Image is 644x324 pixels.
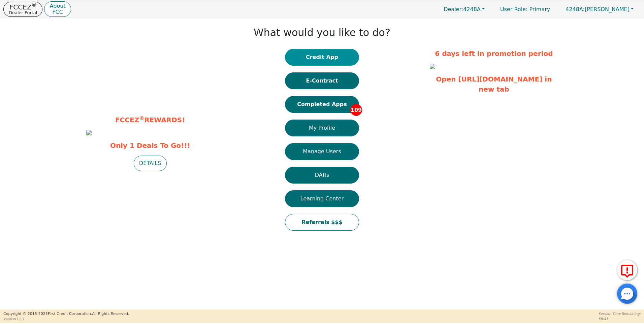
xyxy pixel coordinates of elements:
span: All Rights Reserved. [92,312,129,316]
span: Dealer: [444,6,463,12]
button: Completed Apps109 [285,96,359,113]
button: Credit App [285,49,359,66]
p: Copyright © 2015- 2025 First Credit Corporation. [3,311,129,317]
button: Manage Users [285,143,359,160]
p: FCC [50,9,65,15]
a: User Role: Primary [493,3,557,16]
p: Dealer Portal [9,10,37,15]
p: Version 3.2.1 [3,317,129,322]
button: FCCEZ®Dealer Portal [3,2,42,17]
button: DETAILS [134,156,167,171]
button: Referrals $$$ [285,214,359,231]
span: 4248A [444,6,481,12]
img: f6127e2f-3f2e-418d-a10e-0913cf420a22 [430,64,435,69]
span: 109 [350,104,362,116]
a: Open [URL][DOMAIN_NAME] in new tab [436,75,552,93]
h1: What would you like to do? [254,27,390,39]
button: Report Error to FCC [617,260,637,280]
button: E-Contract [285,72,359,89]
p: FCCEZ REWARDS! [86,115,214,125]
p: About [50,3,65,9]
img: 182a753e-4b5e-4279-a2ac-fe0c1a1a16e5 [86,130,92,135]
button: Learning Center [285,190,359,207]
button: AboutFCC [44,1,71,17]
span: User Role : [500,6,527,12]
p: FCCEZ [9,4,37,10]
sup: ® [32,2,37,8]
span: [PERSON_NAME] [566,6,630,12]
p: Session Time Remaining: [599,311,641,316]
button: Dealer:4248A [437,4,492,14]
p: 6 days left in promotion period [430,48,558,59]
span: Only 1 Deals To Go!!! [86,140,214,151]
p: 58:41 [599,316,641,321]
button: DARs [285,167,359,184]
button: 4248A:[PERSON_NAME] [558,4,641,14]
p: Primary [493,3,557,16]
span: 4248A: [566,6,585,12]
sup: ® [139,115,144,121]
button: My Profile [285,120,359,136]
